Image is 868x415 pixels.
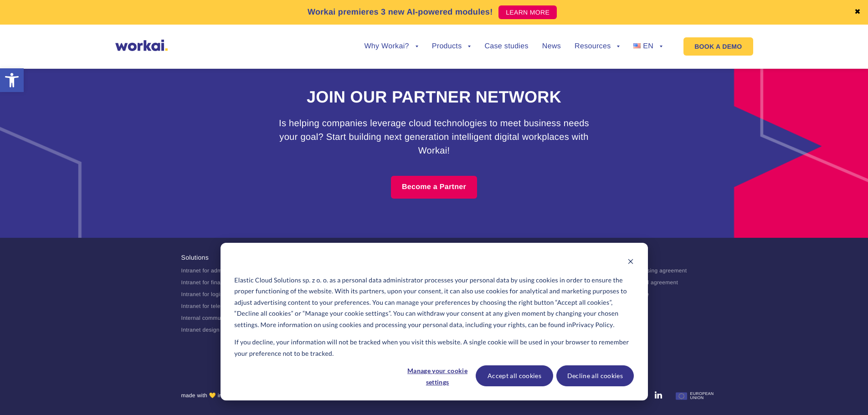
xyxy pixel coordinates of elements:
[364,43,418,50] a: Why Workai?
[542,43,561,50] a: News
[498,5,557,19] a: LEARN MORE
[616,267,687,274] a: Data processing agreement
[643,42,653,50] span: EN
[234,275,633,331] p: Elastic Cloud Solutions sp. z o. o. as a personal data administrator processes your personal data...
[627,257,634,268] button: Dismiss cookie banner
[484,43,528,50] a: Case studies
[181,303,259,309] a: Intranet for telecommunication
[234,337,633,359] p: If you decline, your information will not be tracked when you visit this website. A single cookie...
[5,337,251,410] iframe: Popup CTA
[391,176,477,199] a: Become a Partner
[308,6,493,18] p: Workai premieres 3 new AI-powered modules!
[181,327,220,333] a: Intranet design
[556,365,634,386] button: Decline all cookies
[432,43,471,50] a: Products
[275,117,594,158] h3: Is helping companies leverage cloud technologies to meet business needs your goal? Start building...
[683,37,753,56] a: BOOK A DEMO
[181,254,209,261] a: Solutions
[854,9,861,16] a: ✖
[181,86,687,108] h2: Join our partner network
[572,319,613,331] a: Privacy Policy
[221,243,648,400] div: Cookie banner
[575,43,620,50] a: Resources
[616,291,649,297] a: Terms of use
[181,315,244,321] a: Internal communications
[181,291,232,297] a: Intranet for logistics
[402,365,473,386] button: Manage your cookie settings
[476,365,553,386] button: Accept all cookies
[181,267,247,274] a: Intranet for administration
[181,279,230,286] a: Intranet for finance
